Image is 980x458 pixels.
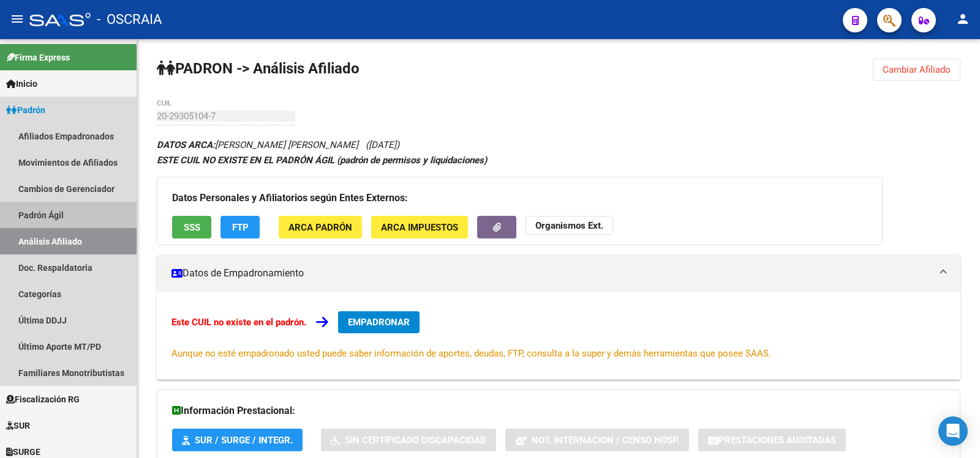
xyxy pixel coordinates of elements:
span: FTP [232,222,249,233]
strong: Organismos Ext. [535,220,603,231]
mat-icon: person [956,12,970,26]
span: Not. Internacion / Censo Hosp. [532,435,679,446]
span: EMPADRONAR [348,317,410,328]
span: Prestaciones Auditadas [718,435,836,446]
span: SSS [184,222,200,233]
div: Datos de Empadronamiento [157,292,960,380]
button: ARCA Padrón [279,216,362,238]
button: SUR / SURGE / INTEGR. [172,429,303,451]
mat-panel-title: Datos de Empadronamiento [171,267,931,280]
button: Cambiar Afiliado [873,59,960,81]
span: ARCA Padrón [288,222,352,233]
span: SUR [6,419,30,432]
span: ([DATE]) [366,139,399,150]
span: - OSCRAIA [97,6,162,33]
span: Aunque no esté empadronado usted puede saber información de aportes, deudas, FTP, consulta a la s... [171,348,771,359]
mat-icon: menu [10,12,24,26]
span: Firma Express [6,51,70,64]
span: Padrón [6,103,45,117]
strong: PADRON -> Análisis Afiliado [157,60,360,77]
button: FTP [221,216,260,238]
button: ARCA Impuestos [371,216,468,238]
strong: ESTE CUIL NO EXISTE EN EL PADRÓN ÁGIL (padrón de permisos y liquidaciones) [157,155,487,166]
span: Sin Certificado Discapacidad [345,435,486,446]
button: Not. Internacion / Censo Hosp. [505,429,689,451]
mat-expansion-panel-header: Datos de Empadronamiento [157,255,960,292]
span: Cambiar Afiliado [883,64,951,75]
button: Sin Certificado Discapacidad [321,429,496,451]
span: [PERSON_NAME] [PERSON_NAME] [157,139,358,150]
span: ARCA Impuestos [381,222,458,233]
strong: Este CUIL no existe en el padrón. [171,317,306,328]
strong: DATOS ARCA: [157,139,215,150]
div: Open Intercom Messenger [938,416,968,446]
span: Fiscalización RG [6,393,80,406]
button: SSS [172,216,211,238]
h3: Información Prestacional: [172,402,945,419]
button: Prestaciones Auditadas [698,429,846,451]
span: Inicio [6,77,37,90]
button: Organismos Ext. [526,216,613,235]
button: EMPADRONAR [338,311,420,333]
h3: Datos Personales y Afiliatorios según Entes Externos: [172,190,867,207]
span: SUR / SURGE / INTEGR. [195,435,293,446]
